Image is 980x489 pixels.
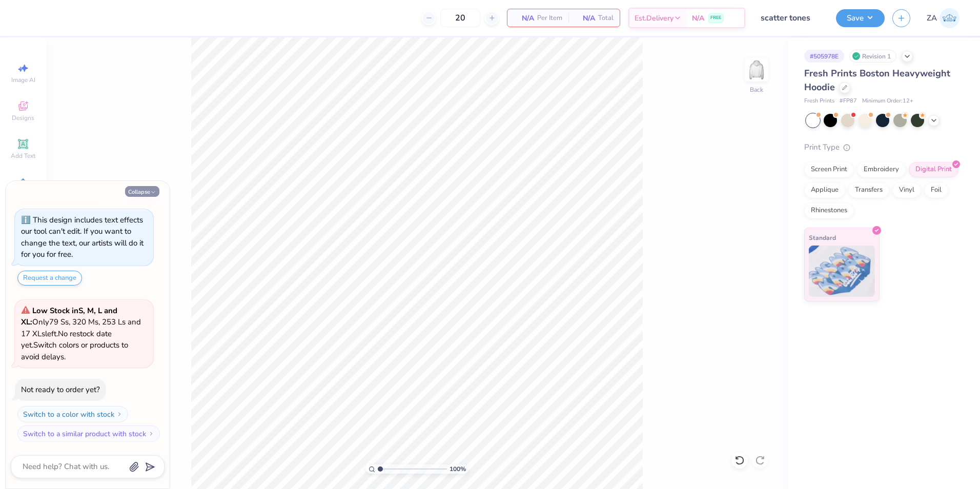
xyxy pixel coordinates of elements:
img: Standard [809,246,875,297]
div: Print Type [804,141,959,153]
input: – – [440,9,480,27]
input: Untitled Design [753,8,828,28]
button: Save [836,9,885,27]
button: Switch to a similar product with stock [17,425,160,442]
img: Switch to a similar product with stock [148,431,154,437]
span: Fresh Prints Boston Heavyweight Hoodie [804,67,950,93]
img: Zuriel Alaba [940,8,959,28]
span: Est. Delivery [635,13,673,24]
div: Embroidery [857,162,906,177]
button: Collapse [125,186,159,197]
div: Transfers [848,182,889,198]
span: Total [598,13,614,24]
span: Per Item [537,13,562,24]
div: Vinyl [892,182,921,198]
div: Applique [804,182,845,198]
span: N/A [692,13,704,24]
span: Minimum Order: 12 + [862,97,913,106]
div: This design includes text effects our tool can't edit. If you want to change the text, our artist... [21,215,144,260]
button: Switch to a color with stock [17,406,128,422]
div: Foil [924,182,948,198]
span: # FP87 [840,97,857,106]
div: Revision 1 [849,50,896,63]
span: Fresh Prints [804,97,834,106]
span: ZA [927,12,937,24]
span: FREE [710,14,721,22]
span: Add Text [11,152,35,160]
span: N/A [575,13,595,24]
div: Not ready to order yet? [21,384,100,395]
span: 100 % [450,464,466,474]
span: Image AI [11,76,35,84]
span: N/A [514,13,534,24]
span: Standard [809,232,836,243]
span: No restock date yet. [21,329,112,351]
span: Only 79 Ss, 320 Ms, 253 Ls and 17 XLs left. Switch colors or products to avoid delays. [21,305,141,362]
a: ZA [927,8,959,28]
div: Screen Print [804,162,854,177]
span: Designs [12,114,34,122]
div: Digital Print [909,162,958,177]
strong: Low Stock in S, M, L and XL : [21,305,117,328]
img: Back [746,59,767,80]
button: Request a change [17,271,82,286]
div: # 505978E [804,50,844,63]
div: Rhinestones [804,203,854,218]
img: Switch to a color with stock [116,411,122,417]
div: Back [750,85,763,94]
